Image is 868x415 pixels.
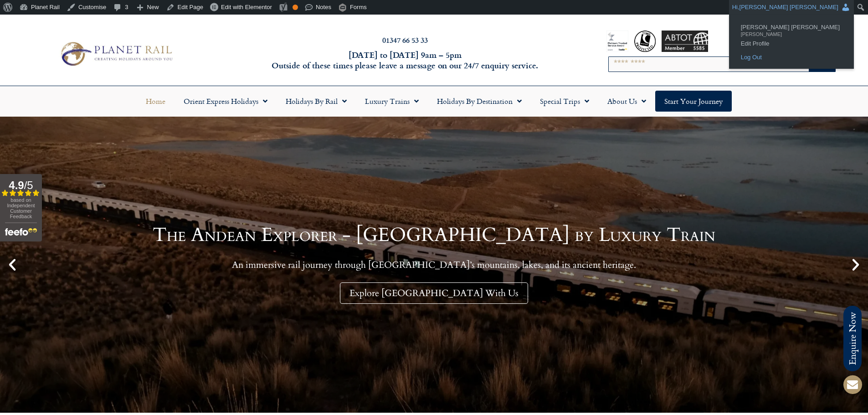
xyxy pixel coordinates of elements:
[5,257,20,272] div: Previous slide
[56,39,175,68] img: Planet Rail Train Holidays Logo
[741,20,842,28] span: [PERSON_NAME] [PERSON_NAME]
[356,91,428,112] a: Luxury Trains
[153,259,715,271] p: An immersive rail journey through [GEOGRAPHIC_DATA]’s mountains, lakes, and its ancient heritage.
[655,91,732,112] a: Start your Journey
[277,91,356,112] a: Holidays by Rail
[382,35,428,45] a: 01347 66 53 33
[428,91,531,112] a: Holidays by Destination
[137,91,175,112] a: Home
[741,28,842,36] span: [PERSON_NAME]
[741,36,842,45] span: Edit Profile
[736,51,847,63] a: Log Out
[598,91,655,112] a: About Us
[5,91,863,112] nav: Menu
[293,5,298,10] div: OK
[340,282,528,304] a: Explore [GEOGRAPHIC_DATA] With Us
[175,91,277,112] a: Orient Express Holidays
[740,4,838,10] span: [PERSON_NAME] [PERSON_NAME]
[848,257,863,272] div: Next slide
[729,15,854,69] ul: Hi, Connor Harkness
[221,4,272,10] span: Edit with Elementor
[234,50,576,71] h6: [DATE] to [DATE] 9am – 5pm Outside of these times please leave a message on our 24/7 enquiry serv...
[531,91,598,112] a: Special Trips
[153,225,715,245] h1: The Andean Explorer - [GEOGRAPHIC_DATA] by Luxury Train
